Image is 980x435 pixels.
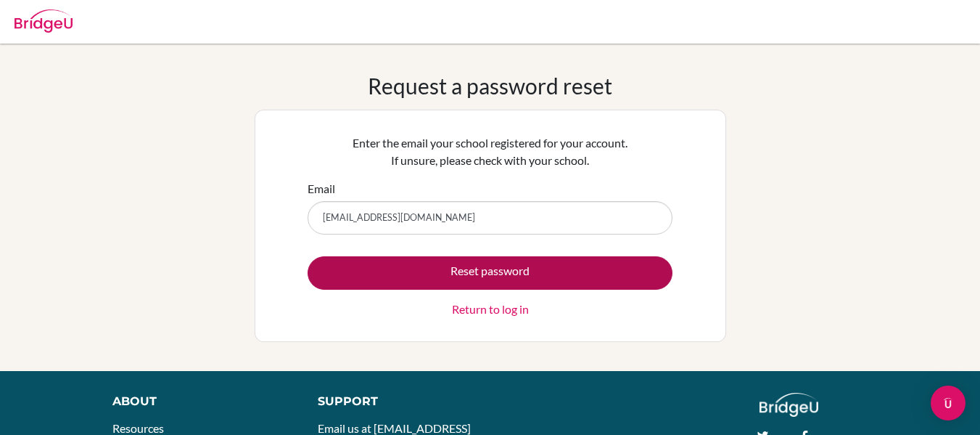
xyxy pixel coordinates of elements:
[318,393,476,410] div: Support
[112,393,285,410] div: About
[308,180,335,198] label: Email
[931,386,965,420] div: Open Intercom Messenger
[308,134,672,169] p: Enter the email your school registered for your account. If unsure, please check with your school.
[112,421,164,435] a: Resources
[759,393,818,417] img: logo_white@2x-f4f0deed5e89b7ecb1c2cc34c3e3d731f90f0f143d5ea2071677605dd97b5244.png
[368,73,612,99] h1: Request a password reset
[15,9,73,33] img: Bridge-U
[452,301,529,318] a: Return to log in
[308,256,672,290] button: Reset password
